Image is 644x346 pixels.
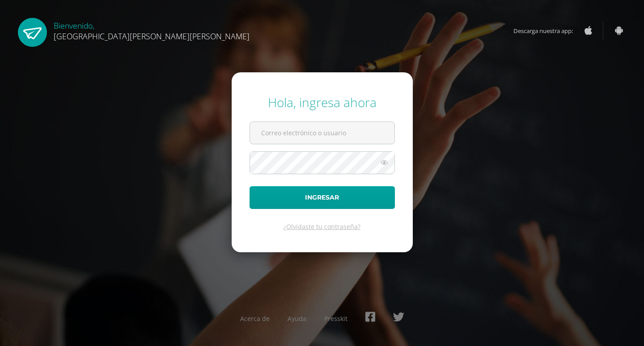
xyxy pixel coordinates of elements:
[54,31,250,42] span: [GEOGRAPHIC_DATA][PERSON_NAME][PERSON_NAME]
[250,122,394,144] input: Correo electrónico o usuario
[240,314,270,323] a: Acerca de
[284,222,360,231] a: ¿Olvidaste tu contraseña?
[288,314,306,323] a: Ayuda
[250,186,395,209] button: Ingresar
[250,94,395,111] div: Hola, ingresa ahora
[513,22,582,39] span: Descarga nuestra app:
[54,18,250,42] div: Bienvenido,
[324,314,347,323] a: Presskit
